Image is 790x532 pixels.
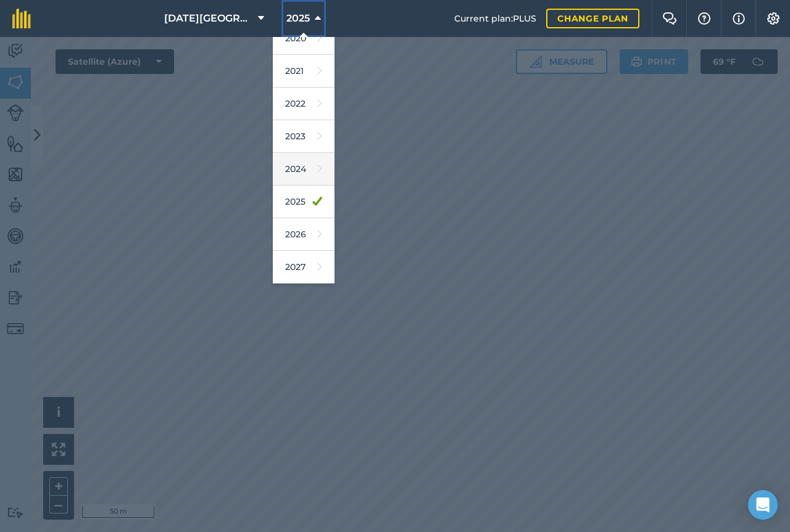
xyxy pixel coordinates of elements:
[662,12,677,25] img: Two speech bubbles overlapping with the left bubble in the forefront
[766,12,781,25] img: A cog icon
[697,12,712,25] img: A question mark icon
[733,11,745,26] img: svg+xml;base64,PHN2ZyB4bWxucz0iaHR0cDovL3d3dy53My5vcmcvMjAwMC9zdmciIHdpZHRoPSIxNyIgaGVpZ2h0PSIxNy...
[546,9,639,28] a: Change plan
[273,186,335,218] a: 2025
[273,120,335,153] a: 2023
[273,218,335,251] a: 2026
[748,490,778,520] div: Open Intercom Messenger
[454,12,536,25] span: Current plan : PLUS
[273,22,335,55] a: 2020
[273,88,335,120] a: 2022
[273,153,335,186] a: 2024
[12,9,31,28] img: fieldmargin Logo
[273,251,335,284] a: 2027
[164,11,253,26] span: [DATE][GEOGRAPHIC_DATA]
[286,11,310,26] span: 2025
[273,55,335,88] a: 2021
